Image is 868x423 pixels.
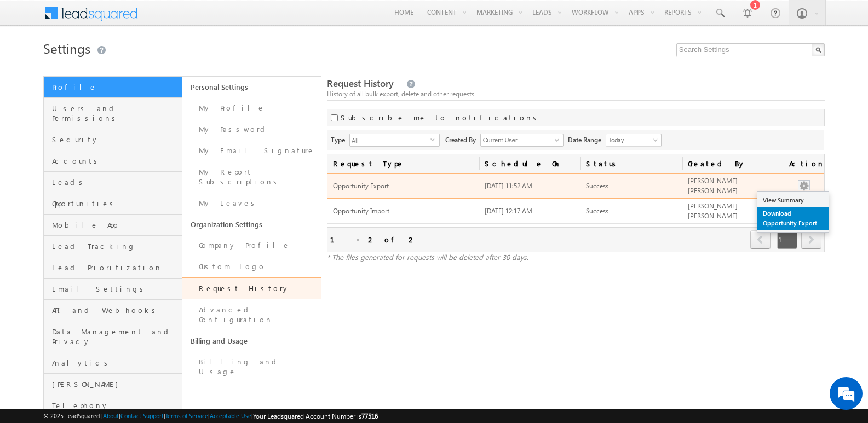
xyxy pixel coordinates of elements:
[44,150,182,172] a: Accounts
[580,154,682,173] a: Status
[479,154,580,173] a: Schedule On
[750,231,771,249] a: prev
[52,82,179,92] span: Profile
[44,98,182,129] a: Users and Permissions
[549,135,562,146] a: Show All Items
[44,395,182,416] a: Telephony
[361,412,378,420] span: 77516
[606,134,662,147] a: Today
[485,207,532,215] span: [DATE] 12:17 AM
[333,207,474,216] span: Opportunity Import
[44,300,182,321] a: API and Webhooks
[688,202,738,220] span: [PERSON_NAME] [PERSON_NAME]
[784,154,824,173] span: Actions
[52,177,179,187] span: Leads
[43,39,90,57] span: Settings
[682,154,784,173] a: Created By
[757,207,829,230] a: Download Opportunity Export
[182,277,321,299] a: Request History
[52,327,179,346] span: Data Management and Privacy
[44,257,182,279] a: Lead Prioritization
[52,305,179,315] span: API and Webhooks
[44,374,182,395] a: [PERSON_NAME]
[103,412,119,419] a: About
[52,401,179,410] span: Telephony
[330,233,416,246] div: 1 - 2 of 2
[801,230,821,249] span: next
[331,134,349,145] span: Type
[182,161,321,193] a: My Report Subscriptions
[333,182,474,191] span: Opportunity Export
[327,77,394,90] span: Request History
[44,77,182,98] a: Profile
[182,214,321,235] a: Organization Settings
[52,379,179,389] span: [PERSON_NAME]
[182,77,321,97] a: Personal Settings
[350,134,430,146] span: All
[44,352,182,374] a: Analytics
[801,231,821,249] a: next
[182,193,321,214] a: My Leaves
[341,113,541,123] label: Subscribe me to notifications
[182,140,321,161] a: My Email Signature
[606,135,658,145] span: Today
[52,263,179,273] span: Lead Prioritization
[750,230,771,249] span: prev
[485,182,532,190] span: [DATE] 11:52 AM
[182,119,321,140] a: My Password
[430,137,439,142] span: select
[52,284,179,294] span: Email Settings
[445,134,480,145] span: Created By
[757,194,829,207] a: View Summary
[253,412,378,420] span: Your Leadsquared Account Number is
[52,241,179,251] span: Lead Tracking
[52,156,179,166] span: Accounts
[676,43,825,56] input: Search Settings
[182,331,321,351] a: Billing and Usage
[44,236,182,257] a: Lead Tracking
[586,207,608,215] span: Success
[586,182,608,190] span: Success
[165,412,208,419] a: Terms of Service
[349,134,440,147] div: All
[182,235,321,256] a: Company Profile
[44,321,182,352] a: Data Management and Privacy
[327,252,528,262] span: * The files generated for requests will be deleted after 30 days.
[52,199,179,208] span: Opportunities
[44,215,182,236] a: Mobile App
[52,103,179,123] span: Users and Permissions
[120,412,164,419] a: Contact Support
[688,177,738,195] span: [PERSON_NAME] [PERSON_NAME]
[44,129,182,150] a: Security
[568,134,606,145] span: Date Range
[182,299,321,331] a: Advanced Configuration
[44,279,182,300] a: Email Settings
[43,411,378,421] span: © 2025 LeadSquared | | | | |
[44,172,182,193] a: Leads
[52,135,179,144] span: Security
[210,412,251,419] a: Acceptable Use
[52,358,179,368] span: Analytics
[182,351,321,383] a: Billing and Usage
[777,230,797,249] span: 1
[182,256,321,277] a: Custom Logo
[44,193,182,215] a: Opportunities
[327,154,480,173] a: Request Type
[480,134,564,147] input: Type to Search
[182,97,321,119] a: My Profile
[52,220,179,230] span: Mobile App
[327,89,825,99] div: History of all bulk export, delete and other requests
